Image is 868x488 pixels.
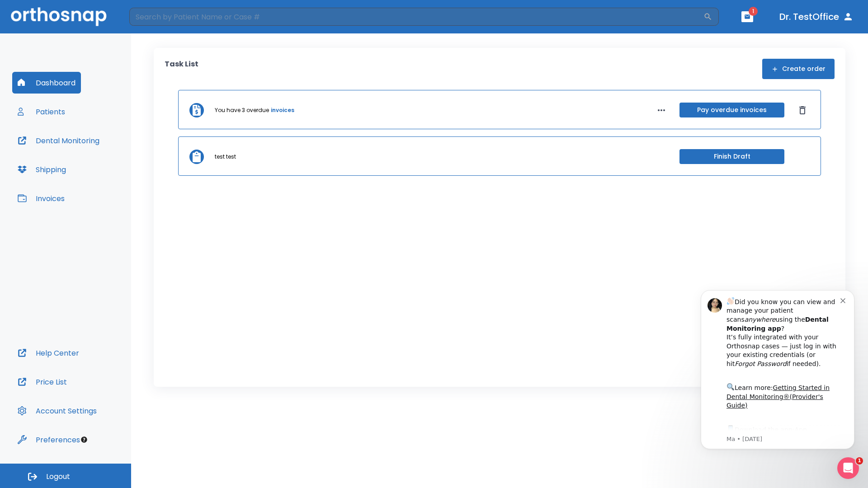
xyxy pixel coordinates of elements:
[215,153,236,161] p: test test
[856,457,863,465] span: 1
[271,106,294,114] a: invoices
[129,8,703,26] input: Search by Patient Name or Case #
[12,159,71,180] button: Shipping
[12,101,71,122] button: Patients
[776,9,857,25] button: Dr. TestOffice
[80,436,88,444] div: Tooltip anchor
[12,342,85,364] button: Help Center
[12,72,81,94] button: Dashboard
[12,371,72,393] button: Price List
[39,159,153,167] p: Message from Ma, sent 1w ago
[679,149,784,164] button: Finish Draft
[12,188,70,209] button: Invoices
[762,59,835,79] button: Create order
[153,19,160,27] button: Dismiss notification
[12,429,85,450] button: Preferences
[687,277,868,464] iframe: Intercom notifications message
[679,103,784,117] button: Pay overdue invoices
[46,472,70,482] span: Logout
[12,400,102,422] button: Account Settings
[749,7,758,16] span: 1
[165,59,198,79] p: Task List
[215,106,269,114] p: You have 3 overdue
[39,150,120,166] a: App Store
[795,103,810,117] button: Dismiss
[12,130,105,151] button: Dental Monitoring
[11,7,107,26] img: Orthosnap
[39,147,153,193] div: Download the app: | ​ Let us know if you need help getting started!
[837,457,859,479] iframe: Intercom live chat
